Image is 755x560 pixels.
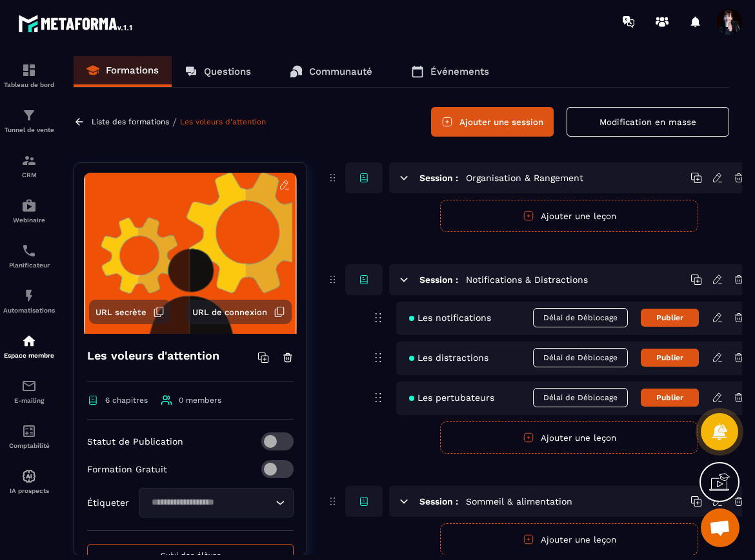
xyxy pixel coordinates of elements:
[641,349,699,367] button: Publier
[533,388,628,407] span: Délai de Déblocage
[21,423,37,439] img: accountant
[87,347,219,365] h4: Les voleurs d'attention
[3,369,55,414] a: emailemailE-mailing
[567,107,729,137] button: Modification en masse
[3,233,55,278] a: schedulerschedulerPlanificateur
[87,464,167,474] p: Formation Gratuit
[87,436,183,447] p: Statut de Publication
[409,392,494,403] span: Les pertubateurs
[21,468,37,484] img: automations
[147,496,272,510] input: Search for option
[3,414,55,459] a: accountantaccountantComptabilité
[172,56,264,87] a: Questions
[431,107,554,137] button: Ajouter une session
[466,171,583,184] h5: Organisation & Rangement
[3,171,55,179] p: CRM
[186,300,292,324] button: URL de connexion
[21,333,37,349] img: automations
[21,243,37,258] img: scheduler
[398,56,502,87] a: Événements
[3,262,55,269] p: Planificateur
[419,173,458,183] h6: Session :
[3,397,55,404] p: E-mailing
[105,396,148,405] span: 6 chapitres
[641,389,699,407] button: Publier
[419,496,458,507] h6: Session :
[3,487,55,494] p: IA prospects
[440,200,698,232] button: Ajouter une leçon
[3,81,55,88] p: Tableau de bord
[161,551,221,560] span: Suivi des élèves
[641,309,699,327] button: Publier
[309,66,372,77] p: Communauté
[21,108,37,123] img: formation
[74,56,172,87] a: Formations
[192,307,267,317] span: URL de connexion
[3,352,55,359] p: Espace membre
[84,173,297,334] img: background
[3,442,55,449] p: Comptabilité
[139,488,294,517] div: Search for option
[89,300,171,324] button: URL secrète
[419,275,458,285] h6: Session :
[204,66,251,77] p: Questions
[430,66,489,77] p: Événements
[701,508,740,547] a: Ouvrir le chat
[3,126,55,133] p: Tunnel de vente
[172,116,177,128] span: /
[409,352,488,363] span: Les distractions
[533,348,628,367] span: Délai de Déblocage
[18,12,134,35] img: logo
[179,396,221,405] span: 0 members
[466,495,572,508] h5: Sommeil & alimentation
[21,378,37,394] img: email
[96,307,146,317] span: URL secrète
[277,56,385,87] a: Communauté
[440,421,698,454] button: Ajouter une leçon
[180,117,266,126] a: Les voleurs d'attention
[3,323,55,369] a: automationsautomationsEspace membre
[3,217,55,224] p: Webinaire
[3,98,55,143] a: formationformationTunnel de vente
[21,198,37,213] img: automations
[87,497,129,508] p: Étiqueter
[440,523,698,555] button: Ajouter une leçon
[3,53,55,98] a: formationformationTableau de bord
[533,308,628,327] span: Délai de Déblocage
[3,307,55,314] p: Automatisations
[21,153,37,168] img: formation
[409,313,491,323] span: Les notifications
[3,143,55,188] a: formationformationCRM
[3,278,55,323] a: automationsautomationsAutomatisations
[3,188,55,233] a: automationsautomationsWebinaire
[92,117,169,126] a: Liste des formations
[21,288,37,304] img: automations
[466,273,588,286] h5: Notifications & Distractions
[21,63,37,78] img: formation
[106,64,159,76] p: Formations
